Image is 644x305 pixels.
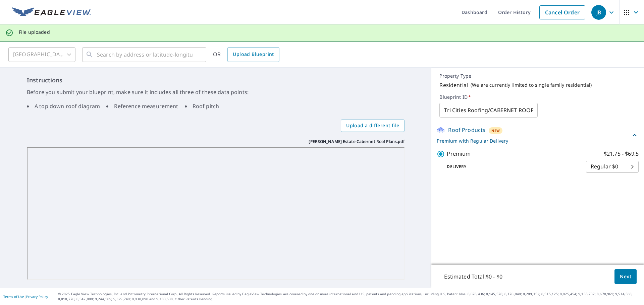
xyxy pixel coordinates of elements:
span: Upload a different file [346,122,399,130]
p: Premium with Regular Delivery [437,137,631,144]
div: [GEOGRAPHIC_DATA] [8,45,75,64]
button: Next [614,269,637,284]
p: | [3,295,48,299]
a: Cancel Order [539,5,585,19]
span: Next [620,273,631,281]
li: Reference measurement [106,102,178,110]
p: File uploaded [19,29,50,35]
p: $21.75 - $69.5 [604,150,639,158]
li: Roof pitch [185,102,219,110]
p: © 2025 Eagle View Technologies, Inc. and Pictometry International Corp. All Rights Reserved. Repo... [58,292,641,302]
p: Before you submit your blueprint, make sure it includes all three of these data points: [27,88,405,96]
p: Roof Products [448,126,485,134]
p: Estimated Total: $0 - $0 [439,269,507,284]
li: A top down roof diagram [27,102,100,110]
span: Upload Blueprint [233,50,274,59]
label: Blueprint ID [439,94,636,100]
p: Premium [447,150,471,158]
input: Search by address or latitude-longitude [97,45,193,64]
img: EV Logo [12,7,91,17]
iframe: Ruiz Estate Cabernet Roof Plans.pdf [27,147,405,280]
p: Residential [439,81,468,89]
p: Delivery [437,164,586,170]
p: ( We are currently limited to single family residential ) [471,82,592,88]
a: Upload Blueprint [227,47,279,62]
div: OR [213,47,279,62]
div: Roof ProductsNewPremium with Regular Delivery [437,126,639,144]
span: New [491,128,500,133]
label: Upload a different file [341,120,405,132]
p: [PERSON_NAME] Estate Cabernet Roof Plans.pdf [309,139,405,145]
div: Regular $0 [586,157,639,176]
a: Privacy Policy [26,294,48,299]
div: JB [591,5,606,20]
h6: Instructions [27,76,405,85]
p: Property Type [439,73,636,79]
a: Terms of Use [3,294,24,299]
